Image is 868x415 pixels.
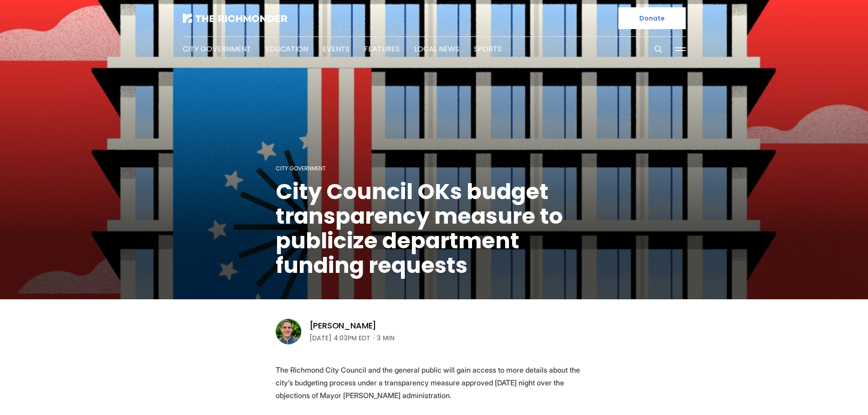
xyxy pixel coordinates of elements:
[309,320,377,331] a: [PERSON_NAME]
[323,44,349,54] a: Events
[276,364,593,402] p: The Richmond City Council and the general public will gain access to more details about the city’...
[183,44,251,54] a: City Government
[276,319,301,344] img: Graham Moomaw
[791,370,868,415] iframe: portal-trigger
[414,44,459,54] a: Local News
[474,44,502,54] a: Sports
[652,42,665,56] button: Search this site
[377,333,395,343] span: 3 min
[618,7,686,29] a: Donate
[266,44,308,54] a: Education
[276,164,326,172] a: City Government
[183,14,288,23] img: The Richmonder
[309,333,370,343] time: [DATE] 4:03PM EDT
[364,44,400,54] a: Features
[276,179,593,278] h1: City Council OKs budget transparency measure to publicize department funding requests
